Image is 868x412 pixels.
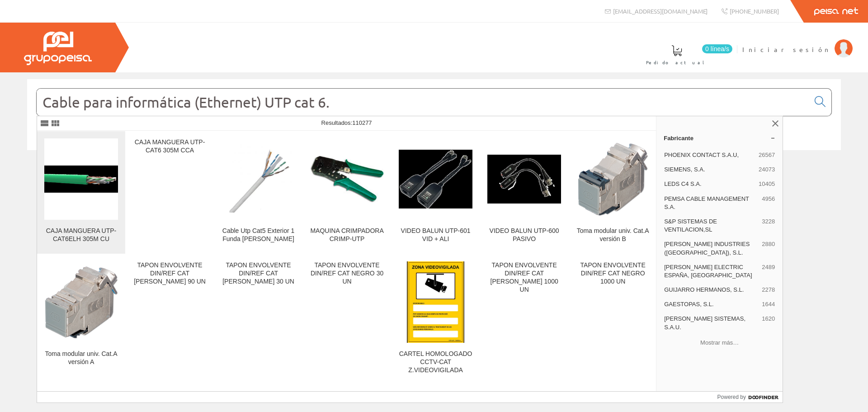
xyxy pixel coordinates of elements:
div: MAQUINA CRIMPADORA CRIMP-UTP [310,227,384,243]
a: Toma modular univ. Cat.A versión B Toma modular univ. Cat.A versión B [569,131,657,254]
span: 4956 [762,195,775,211]
div: TAPON ENVOLVENTE DIN/REF CAT NEGRO 1000 UN [576,261,650,286]
a: TAPON ENVOLVENTE DIN/REF CAT NEGRO 1000 UN [569,254,657,385]
div: CARTEL HOMOLOGADO CCTV-CAT Z.VIDEOVIGILADA [399,350,472,374]
img: Cable Utp Cat5 Exterior 1 Funda Bob [222,143,295,216]
span: 1644 [762,300,775,308]
span: 2489 [762,263,775,279]
a: CAJA MANGUERA UTP-CAT6ELH 305M CU CAJA MANGUERA UTP-CAT6ELH 305M CU [37,131,125,254]
a: VIDEO BALUN UTP-601 VID + ALI VIDEO BALUN UTP-601 VID + ALI [392,131,480,254]
div: © Grupo Peisa [27,161,841,169]
span: LEDS C4 S.A. [664,180,755,188]
div: VIDEO BALUN UTP-600 PASIVO [487,227,561,243]
span: GAESTOPAS, S.L. [664,300,758,308]
a: Cable Utp Cat5 Exterior 1 Funda Bob Cable Utp Cat5 Exterior 1 Funda [PERSON_NAME] [214,131,302,254]
span: 10405 [759,180,775,188]
a: CAJA MANGUERA UTP-CAT6 305M CCA [126,131,214,254]
div: TAPON ENVOLVENTE DIN/REF CAT [PERSON_NAME] 1000 UN [487,261,561,294]
div: TAPON ENVOLVENTE DIN/REF CAT [PERSON_NAME] 90 UN [133,261,207,286]
a: Fabricante [656,131,783,145]
span: 2278 [762,286,775,294]
a: VIDEO BALUN UTP-600 PASIVO VIDEO BALUN UTP-600 PASIVO [480,131,568,254]
span: 3228 [762,218,775,234]
span: [PERSON_NAME] ELECTRIC ESPAÑA, [GEOGRAPHIC_DATA] [664,263,758,279]
a: CARTEL HOMOLOGADO CCTV-CAT Z.VIDEOVIGILADA CARTEL HOMOLOGADO CCTV-CAT Z.VIDEOVIGILADA [392,254,480,385]
img: CARTEL HOMOLOGADO CCTV-CAT Z.VIDEOVIGILADA [407,261,464,343]
a: MAQUINA CRIMPADORA CRIMP-UTP MAQUINA CRIMPADORA CRIMP-UTP [303,131,391,254]
span: [PHONE_NUMBER] [730,7,779,15]
a: Iniciar sesión [742,38,853,46]
span: 1620 [762,315,775,331]
div: Toma modular univ. Cat.A versión A [44,350,118,366]
span: SIEMENS, S.A. [664,166,755,174]
div: CAJA MANGUERA UTP-CAT6ELH 305M CU [44,227,118,243]
span: 110277 [352,119,372,126]
img: VIDEO BALUN UTP-601 VID + ALI [399,150,472,208]
span: [PERSON_NAME] INDUSTRIES ([GEOGRAPHIC_DATA]), S.L. [664,240,758,256]
span: [PERSON_NAME] SISTEMAS, S.A.U. [664,315,758,331]
img: Toma modular univ. Cat.A versión B [576,142,650,216]
a: TAPON ENVOLVENTE DIN/REF CAT [PERSON_NAME] 30 UN [214,254,302,385]
span: 24073 [759,166,775,174]
span: [EMAIL_ADDRESS][DOMAIN_NAME] [613,7,708,15]
span: PHOENIX CONTACT S.A.U, [664,151,755,159]
a: TAPON ENVOLVENTE DIN/REF CAT NEGRO 30 UN [303,254,391,385]
img: MAQUINA CRIMPADORA CRIMP-UTP [310,156,384,202]
div: TAPON ENVOLVENTE DIN/REF CAT NEGRO 30 UN [310,261,384,286]
div: CAJA MANGUERA UTP-CAT6 305M CCA [133,138,207,155]
a: Toma modular univ. Cat.A versión A Toma modular univ. Cat.A versión A [37,254,125,385]
span: Resultados: [321,119,372,126]
span: 0 línea/s [702,44,732,53]
span: Iniciar sesión [742,45,830,54]
span: PEMSA CABLE MANAGEMENT S.A. [664,195,758,211]
div: Toma modular univ. Cat.A versión B [576,227,650,243]
a: Powered by [717,392,783,403]
span: GUIJARRO HERMANOS, S.L. [664,286,758,294]
input: Buscar... [37,89,809,116]
img: Toma modular univ. Cat.A versión A [44,265,118,339]
img: VIDEO BALUN UTP-600 PASIVO [487,155,561,204]
div: Cable Utp Cat5 Exterior 1 Funda [PERSON_NAME] [222,227,295,243]
span: 26567 [759,151,775,159]
a: TAPON ENVOLVENTE DIN/REF CAT [PERSON_NAME] 1000 UN [480,254,568,385]
a: TAPON ENVOLVENTE DIN/REF CAT [PERSON_NAME] 90 UN [126,254,214,385]
img: CAJA MANGUERA UTP-CAT6ELH 305M CU [44,166,118,193]
div: TAPON ENVOLVENTE DIN/REF CAT [PERSON_NAME] 30 UN [222,261,295,286]
span: Pedido actual [646,58,708,67]
span: 2880 [762,240,775,256]
span: Powered by [717,393,746,401]
span: S&P SISTEMAS DE VENTILACION,SL [664,218,758,234]
img: Grupo Peisa [24,32,92,65]
div: VIDEO BALUN UTP-601 VID + ALI [399,227,472,243]
button: Mostrar más… [660,336,779,350]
